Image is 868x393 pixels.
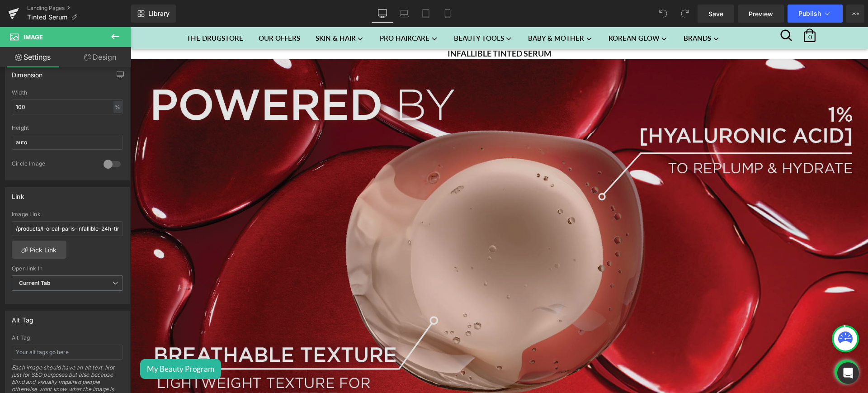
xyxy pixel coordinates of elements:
[654,5,672,23] button: Undo
[12,125,123,131] div: Height
[437,5,458,23] a: Mobile
[798,10,821,17] span: Publish
[12,335,123,341] div: Alt Tag
[12,135,123,150] input: auto
[738,5,784,23] a: Preview
[27,5,131,12] a: Landing Pages
[708,9,723,19] span: Save
[19,279,51,286] b: Current Tab
[676,5,694,23] button: Redo
[788,5,843,23] button: Publish
[12,345,123,360] input: Your alt tags go here
[846,5,864,23] button: More
[148,9,170,18] span: Library
[12,311,33,324] div: Alt Tag
[12,188,24,200] div: Link
[372,5,393,23] a: Desktop
[12,241,66,259] a: Pick Link
[113,101,122,113] div: %
[749,9,773,19] span: Preview
[670,7,689,13] span: 0
[415,5,437,23] a: Tablet
[67,47,133,67] a: Design
[12,160,94,170] div: Circle Image
[393,5,415,23] a: Laptop
[12,90,123,96] div: Width
[12,211,123,218] div: Image Link
[12,265,123,272] div: Open link In
[131,5,176,23] a: New Library
[670,0,688,9] a: 0
[27,14,67,21] span: Tinted Serum
[24,33,43,41] span: Image
[12,221,123,236] input: https://your-shop.myshopify.com
[12,66,43,79] div: Dimension
[12,99,123,114] input: auto
[317,21,421,31] a: INFALLIBLE TINTED SERUM
[9,332,90,352] button: My Beauty Program
[837,362,859,384] div: Open Intercom Messenger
